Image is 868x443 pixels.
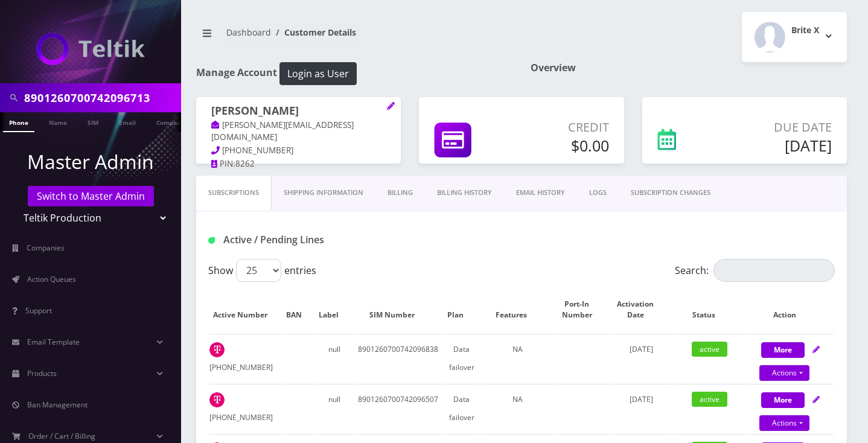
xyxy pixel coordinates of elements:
[425,176,504,210] a: Billing History
[514,118,608,136] p: Credit
[150,112,191,131] a: Company
[27,400,88,410] span: Ban Management
[630,394,653,404] span: [DATE]
[27,337,80,347] span: Email Template
[375,176,425,210] a: Billing
[208,237,215,244] img: Active / Pending Lines
[211,104,386,119] h1: [PERSON_NAME]
[675,259,835,282] label: Search:
[619,176,723,210] a: SUBSCRIPTION CHANGES
[514,136,608,155] h5: $0.00
[196,62,512,85] h1: Manage Account
[81,112,104,131] a: SIM
[211,120,354,144] a: [PERSON_NAME][EMAIL_ADDRESS][DOMAIN_NAME]
[761,392,805,408] button: More
[721,118,832,136] p: Due Date
[208,259,316,282] label: Show entries
[759,415,809,431] a: Actions
[317,334,353,383] td: null
[692,392,727,407] span: active
[27,243,65,253] span: Companies
[480,334,554,383] td: NA
[284,287,316,333] th: BAN: activate to sort column ascending
[27,368,57,378] span: Products
[113,112,142,131] a: Email
[748,287,834,333] th: Action: activate to sort column ascending
[209,287,283,333] th: Active Number: activate to sort column ascending
[28,186,154,206] a: Switch to Master Admin
[444,334,479,383] td: Data failover
[354,287,443,333] th: SIM Number: activate to sort column ascending
[209,384,283,433] td: [PHONE_NUMBER]
[317,287,353,333] th: Label: activate to sort column ascending
[692,342,727,357] span: active
[611,287,672,333] th: Activation Date: activate to sort column ascending
[354,334,443,383] td: 8901260700742096838
[209,342,225,357] img: t_img.png
[577,176,619,210] a: LOGS
[25,305,52,316] span: Support
[3,112,34,132] a: Phone
[555,287,610,333] th: Port-In Number: activate to sort column ascending
[209,392,225,407] img: t_img.png
[208,234,405,246] h1: Active / Pending Lines
[761,342,805,358] button: More
[222,145,293,156] span: [PHONE_NUMBER]
[480,384,554,433] td: NA
[317,384,353,433] td: null
[721,136,832,155] h5: [DATE]
[43,112,73,131] a: Name
[209,334,283,383] td: [PHONE_NUMBER]
[235,158,255,169] span: 8262
[444,384,479,433] td: Data failover
[272,176,375,210] a: Shipping Information
[279,62,357,85] button: Login as User
[673,287,747,333] th: Status: activate to sort column ascending
[196,20,512,54] nav: breadcrumb
[354,384,443,433] td: 8901260700742096507
[36,33,145,65] img: Teltik Production
[504,176,577,210] a: EMAIL HISTORY
[211,158,235,170] a: PIN:
[480,287,554,333] th: Features: activate to sort column ascending
[27,274,76,284] span: Action Queues
[28,431,95,441] span: Order / Cart / Billing
[713,259,835,282] input: Search:
[226,27,271,38] a: Dashboard
[531,62,847,74] h1: Overview
[759,365,809,381] a: Actions
[271,26,356,39] li: Customer Details
[742,12,847,62] button: Brite X
[630,344,653,354] span: [DATE]
[236,259,281,282] select: Showentries
[444,287,479,333] th: Plan: activate to sort column ascending
[24,86,178,109] input: Search in Company
[791,25,819,36] h2: Brite X
[196,176,272,210] a: Subscriptions
[277,66,357,79] a: Login as User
